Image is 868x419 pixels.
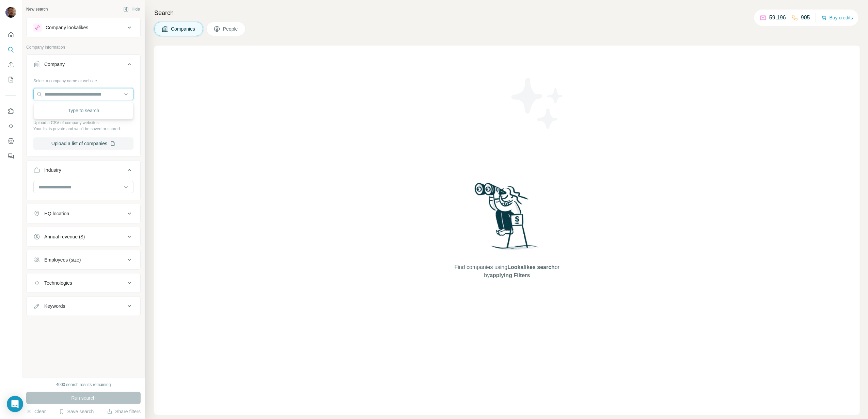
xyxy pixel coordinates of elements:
[154,8,860,18] h4: Search
[171,26,196,32] span: Companies
[507,264,555,270] span: Lookalikes search
[5,29,16,41] button: Quick start
[223,26,239,32] span: People
[5,135,16,147] button: Dashboard
[44,303,65,309] div: Keywords
[33,75,133,84] div: Select a company name or website
[33,120,133,126] p: Upload a CSV of company websites.
[44,280,72,286] div: Technologies
[27,252,140,268] button: Employees (size)
[26,408,46,415] button: Clear
[44,61,65,68] div: Company
[27,205,140,222] button: HQ location
[821,13,853,22] button: Buy credits
[27,162,140,181] button: Industry
[453,263,562,280] span: Find companies using or by
[507,73,568,134] img: Surfe Illustration - Stars
[44,233,85,240] div: Annual revenue ($)
[107,408,141,415] button: Share filters
[27,298,140,314] button: Keywords
[5,73,16,86] button: My lists
[801,14,810,22] p: 905
[27,19,140,36] button: Company lookalikes
[26,6,48,12] div: New search
[44,167,61,173] div: Industry
[119,4,145,14] button: Hide
[7,396,23,412] div: Open Intercom Messenger
[27,229,140,245] button: Annual revenue ($)
[27,56,140,75] button: Company
[35,104,132,117] div: Type to search
[5,150,16,162] button: Feedback
[472,181,542,257] img: Surfe Illustration - Woman searching with binoculars
[5,105,16,117] button: Use Surfe on LinkedIn
[33,126,133,132] p: Your list is private and won't be saved or shared.
[5,120,16,132] button: Use Surfe API
[5,44,16,56] button: Search
[44,210,69,217] div: HQ location
[5,7,16,18] img: Avatar
[5,58,16,71] button: Enrich CSV
[56,382,111,388] div: 4000 search results remaining
[46,24,88,31] div: Company lookalikes
[59,408,94,415] button: Save search
[769,14,786,22] p: 59,196
[26,44,141,50] p: Company information
[33,137,133,150] button: Upload a list of companies
[490,272,530,278] span: applying Filters
[27,275,140,291] button: Technologies
[44,256,81,263] div: Employees (size)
